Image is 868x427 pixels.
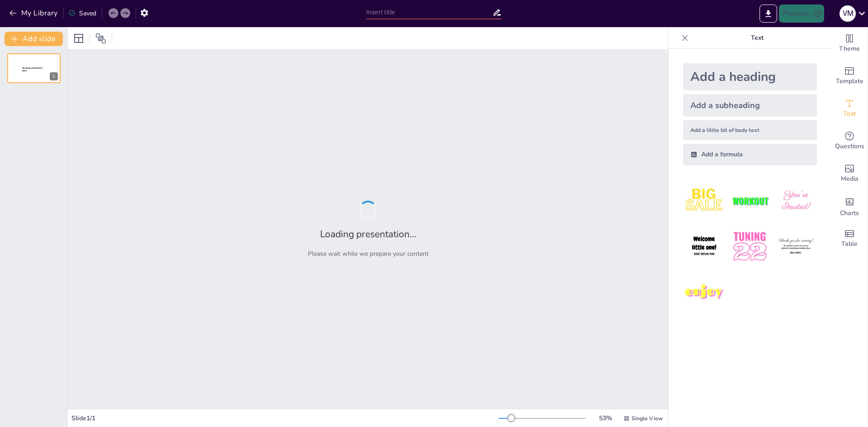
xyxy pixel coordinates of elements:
[759,5,777,23] button: Export to PowerPoint
[831,125,868,157] div: Get real-time input from your audience
[683,225,725,267] img: 4.jpeg
[835,141,864,151] span: Questions
[22,67,42,72] span: Sendsteps presentation editor
[7,6,61,20] button: My Library
[840,5,856,23] button: V M
[683,180,725,222] img: 1.jpeg
[683,94,817,117] div: Add a subheading
[775,180,817,222] img: 3.jpeg
[840,208,859,218] span: Charts
[841,174,859,184] span: Media
[320,228,416,240] h2: Loading presentation...
[366,6,492,19] input: Insert title
[5,32,63,46] button: Add slide
[775,225,817,267] img: 6.jpeg
[71,414,499,422] div: Slide 1 / 1
[68,9,96,18] div: Saved
[831,157,868,190] div: Add images, graphics, shapes or video
[729,180,771,222] img: 2.jpeg
[840,5,856,22] div: V M
[594,414,616,422] div: 53 %
[831,222,868,255] div: Add a table
[836,76,863,86] span: Template
[692,27,822,49] p: Text
[831,190,868,222] div: Add charts and graphs
[683,120,817,140] div: Add a little bit of body text
[683,63,817,90] div: Add a heading
[632,415,663,422] span: Single View
[839,44,860,54] span: Theme
[95,33,106,44] span: Position
[729,225,771,267] img: 5.jpeg
[7,53,61,83] div: 1
[841,239,858,249] span: Table
[71,31,86,46] div: Layout
[831,60,868,92] div: Add ready made slides
[50,72,58,80] div: 1
[779,5,824,23] button: Present
[831,27,868,60] div: Change the overall theme
[308,249,429,258] p: Please wait while we prepare your content
[843,109,856,119] span: Text
[683,144,817,165] div: Add a formula
[683,272,725,314] img: 7.jpeg
[831,92,868,125] div: Add text boxes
